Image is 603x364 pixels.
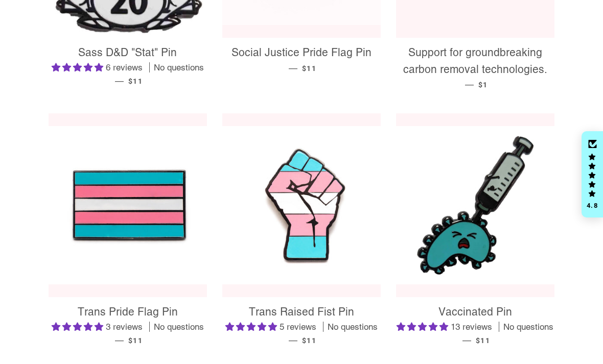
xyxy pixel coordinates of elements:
[302,336,316,345] span: $11
[396,297,554,354] a: Vaccinated Pin 4.92 stars 13 reviews No questions — $11
[249,305,354,318] span: Trans Raised Fist Pin
[154,62,204,74] span: No questions
[582,131,603,218] div: Click to open Judge.me floating reviews tab
[451,322,492,332] span: 13 reviews
[396,38,554,98] a: Support for groundbreaking carbon removal technologies. — $1
[586,202,598,209] div: 4.8
[115,335,124,345] span: —
[231,46,372,59] span: Social Justice Pride Flag Pin
[302,64,316,72] span: $11
[128,77,143,85] span: $11
[78,46,177,59] span: Sass D&D "Stat" Pin
[49,297,207,354] a: Trans Pride Flag Pin 5.00 stars 3 reviews No questions — $11
[225,322,280,332] span: 5.00 stars
[462,335,471,345] span: —
[115,76,124,86] span: —
[438,305,512,318] span: Vaccinated Pin
[328,321,378,333] span: No questions
[280,322,316,332] span: 5 reviews
[128,336,143,345] span: $11
[49,126,207,284] img: Trans Pride Flag Enamel Pin Badge Transgender Lapel LGBTQ Gift For Her/Him - Pin Ace
[106,62,143,72] span: 6 reviews
[49,113,207,297] a: Trans Pride Flag Enamel Pin Badge Transgender Lapel LGBTQ Gift For Her/Him - Pin Ace
[403,46,547,76] span: Support for groundbreaking carbon removal technologies.
[78,305,178,318] span: Trans Pride Flag Pin
[154,321,204,333] span: No questions
[222,297,381,354] a: Trans Raised Fist Pin 5.00 stars 5 reviews No questions — $11
[396,113,554,297] a: Vaccinated Pin - Pin-Ace
[478,81,488,89] span: $1
[289,63,297,73] span: —
[52,322,106,332] span: 5.00 stars
[396,126,554,284] img: Vaccinated Pin - Pin-Ace
[476,336,490,345] span: $11
[222,126,381,284] img: Trans Flag Raised Fist Enamel Pin Badge Resist Solidarity Power LGBTQ Gift for Her/Him - Pin Ace
[106,322,143,332] span: 3 reviews
[222,113,381,297] a: Trans Flag Raised Fist Enamel Pin Badge Resist Solidarity Power LGBTQ Gift for Her/Him - Pin Ace
[52,62,106,72] span: 5.00 stars
[289,335,297,345] span: —
[49,38,207,94] a: Sass D&D "Stat" Pin 5.00 stars 6 reviews No questions — $11
[465,79,474,89] span: —
[503,321,553,333] span: No questions
[397,322,451,332] span: 4.92 stars
[222,38,381,81] a: Social Justice Pride Flag Pin — $11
